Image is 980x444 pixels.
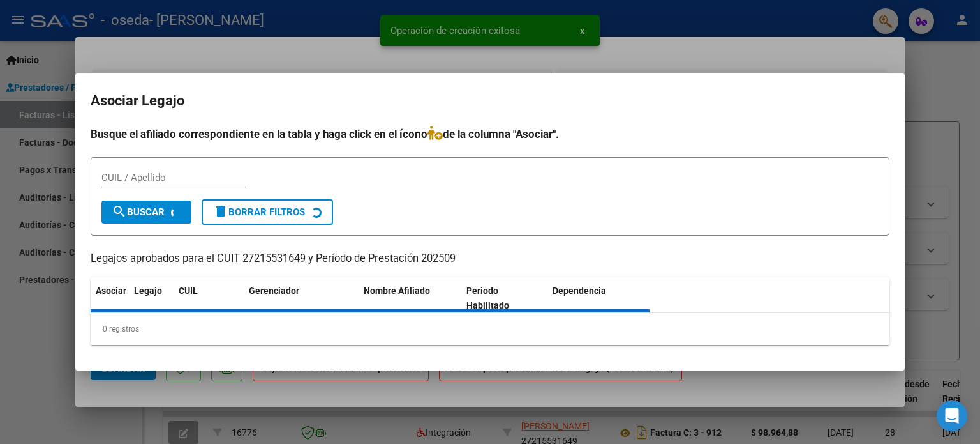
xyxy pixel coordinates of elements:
datatable-header-cell: CUIL [174,277,244,319]
datatable-header-cell: Gerenciador [244,277,359,319]
span: Legajo [134,286,162,296]
button: Buscar [101,201,191,224]
span: Borrar Filtros [213,206,305,218]
span: Asociar [96,286,126,296]
button: Borrar Filtros [202,199,333,225]
h2: Asociar Legajo [91,89,889,113]
span: Buscar [112,206,165,218]
datatable-header-cell: Nombre Afiliado [359,277,461,319]
div: Open Intercom Messenger [937,401,967,431]
mat-icon: delete [213,204,228,219]
datatable-header-cell: Periodo Habilitado [461,277,547,319]
div: 0 registros [91,313,889,345]
datatable-header-cell: Dependencia [547,277,650,319]
h4: Busque el afiliado correspondiente en la tabla y haga click en el ícono de la columna "Asociar". [91,126,889,142]
span: Gerenciador [249,286,299,296]
datatable-header-cell: Asociar [91,277,129,319]
span: Nombre Afiliado [364,286,430,296]
datatable-header-cell: Legajo [129,277,174,319]
span: Dependencia [553,286,606,296]
span: Periodo Habilitado [466,286,509,310]
p: Legajos aprobados para el CUIT 27215531649 y Período de Prestación 202509 [91,251,889,267]
span: CUIL [179,286,198,296]
mat-icon: search [112,204,127,219]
